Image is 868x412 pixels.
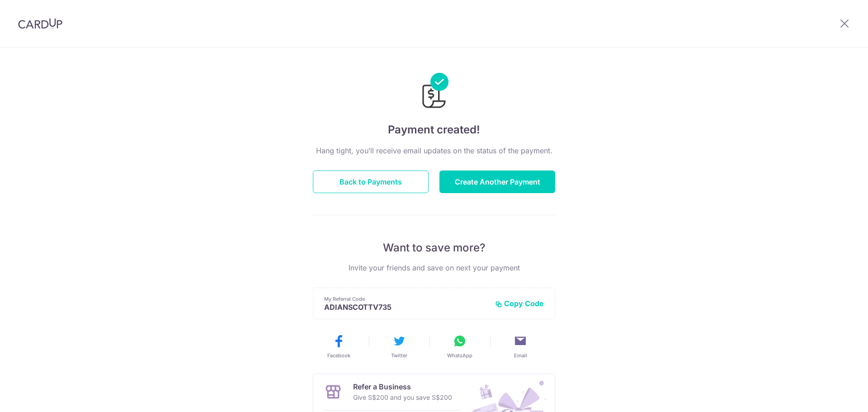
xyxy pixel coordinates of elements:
[313,241,555,255] p: Want to save more?
[373,334,426,359] button: Twitter
[495,299,544,308] button: Copy Code
[324,295,488,303] p: My Referral Code
[313,145,555,156] p: Hang tight, you’ll receive email updates on the status of the payment.
[439,170,555,193] button: Create Another Payment
[313,170,429,193] button: Back to Payments
[313,122,555,138] h4: Payment created!
[312,334,365,359] button: Facebook
[433,334,486,359] button: WhatsApp
[420,73,448,111] img: Payments
[514,352,527,359] span: Email
[353,381,452,392] p: Refer a Business
[391,352,407,359] span: Twitter
[324,303,488,312] p: ADIANSCOTTV735
[327,352,350,359] span: Facebook
[313,262,555,273] p: Invite your friends and save on next your payment
[18,18,62,29] img: CardUp
[494,334,547,359] button: Email
[353,392,452,403] p: Give S$200 and you save S$200
[447,352,472,359] span: WhatsApp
